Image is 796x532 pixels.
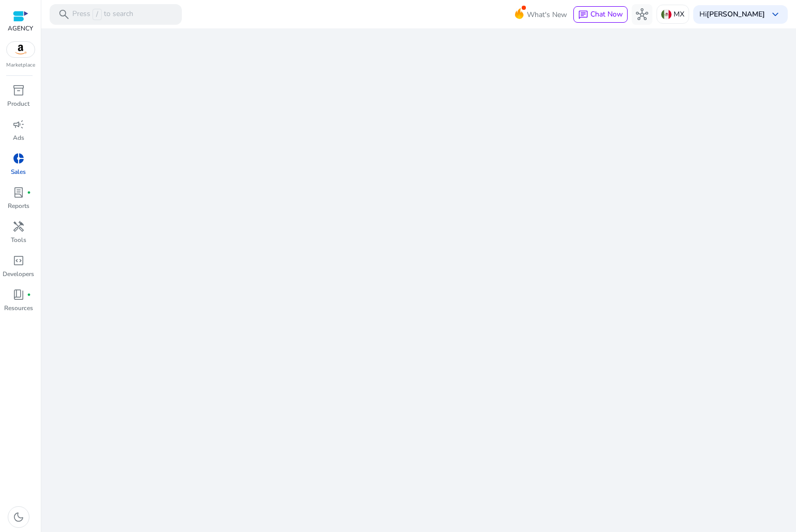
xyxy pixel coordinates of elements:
[636,8,648,21] span: hub
[707,9,765,19] b: [PERSON_NAME]
[6,61,35,69] p: Marketplace
[12,186,25,199] span: lab_profile
[8,24,33,33] p: AGENCY
[632,4,652,25] button: hub
[27,190,31,195] span: fiber_manual_record
[590,9,623,19] span: Chat Now
[7,42,35,57] img: amazon.svg
[8,201,29,211] p: Reports
[12,84,25,96] span: inventory_2
[12,288,25,301] span: book_4
[92,9,102,20] span: /
[12,152,25,165] span: donut_small
[12,118,25,131] span: campaign
[12,254,25,267] span: code_blocks
[674,5,684,23] p: MX
[661,9,672,20] img: mx.svg
[769,8,782,21] span: keyboard_arrow_down
[7,99,29,108] p: Product
[58,8,70,21] span: search
[578,10,588,20] span: chat
[12,511,25,523] span: dark_mode
[12,220,25,233] span: handyman
[699,11,765,18] p: Hi
[11,167,26,176] p: Sales
[11,235,26,245] p: Tools
[13,133,24,142] p: Ads
[527,6,567,24] span: What's New
[72,9,133,20] p: Press to search
[4,303,33,313] p: Resources
[3,269,34,279] p: Developers
[573,6,628,23] button: chatChat Now
[27,293,31,297] span: fiber_manual_record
